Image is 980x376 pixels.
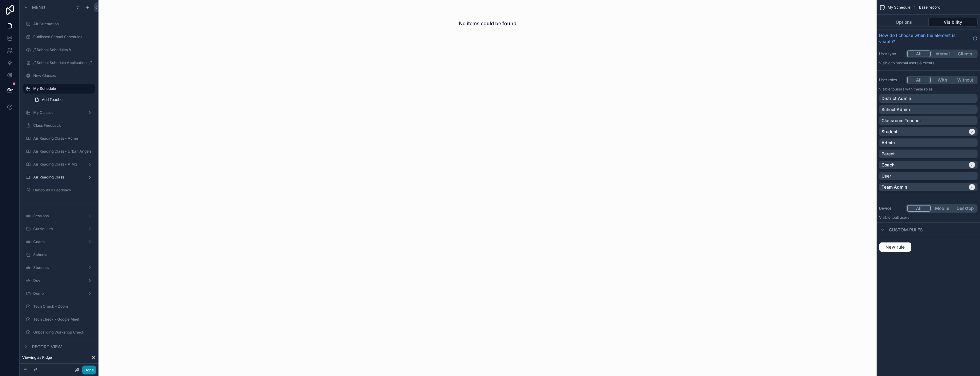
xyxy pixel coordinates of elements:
[888,5,910,10] span: My Schedule
[31,95,95,105] a: Add Teacher
[931,77,954,83] button: With
[907,77,931,83] button: All
[33,278,85,283] label: Dev
[879,61,978,66] p: Visible to
[907,205,931,212] button: All
[33,47,94,52] label: // School Schedules //
[931,50,954,57] button: Internal
[33,214,85,218] label: Sessions
[33,110,85,115] label: My Classes
[879,32,970,45] span: How do I choose when the element is visible?
[879,215,978,220] p: Visible to
[33,265,85,270] label: Students
[882,118,921,124] p: Classroom Teacher
[883,244,907,250] span: New rule
[895,87,933,91] span: Users with these roles
[33,123,94,128] label: Class Feedback
[882,173,891,179] p: User
[931,205,954,212] button: Mobile
[907,50,931,57] button: All
[33,304,94,309] label: Tech Check - Zoom
[33,22,94,26] label: Air Orientation
[33,136,94,141] label: Air Reading Class - Acme
[895,61,934,65] span: Internal users & clients
[33,291,85,296] label: Demo
[929,18,978,26] button: Visibility
[33,330,94,335] label: Onboarding Workshop Check
[33,162,85,167] label: Air Reading Class - AIMS
[33,317,94,322] label: Tech check - Google Meet
[32,344,62,350] span: Record view
[889,227,923,233] span: Custom rules
[33,175,85,180] label: Air Reading Class
[895,215,909,220] span: all users
[882,184,907,190] p: Team Admin
[879,51,904,56] label: User type
[879,206,904,211] label: Device
[954,50,977,57] button: Clients
[882,129,898,135] p: Student
[882,140,895,146] p: Admin
[33,149,94,154] label: Air Reading Class - Urban Angels
[33,60,94,65] label: // School Schedule Applications //
[42,97,64,102] span: Add Teacher
[33,34,94,39] label: Published School Schedules
[33,188,94,193] label: Handouts & Feedback
[919,5,940,10] span: Base record
[882,162,894,168] p: Coach
[882,151,895,157] p: Parent
[82,366,96,374] button: Done
[879,87,978,92] p: Visible to
[33,252,94,257] label: Schools
[33,86,91,91] label: My Schedule
[33,239,85,244] label: Coach
[879,78,904,82] label: User roles
[33,73,94,78] label: New Classes
[882,106,910,113] p: School Admin
[32,4,45,10] span: Menu
[882,95,911,102] p: District Admin
[879,32,978,45] a: How do I choose when the element is visible?
[954,205,977,212] button: Desktop
[879,18,929,26] button: Options
[33,226,85,231] label: Curriculum
[22,355,52,360] span: Viewing as Ridge
[954,77,977,83] button: Without
[879,242,911,252] button: New rule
